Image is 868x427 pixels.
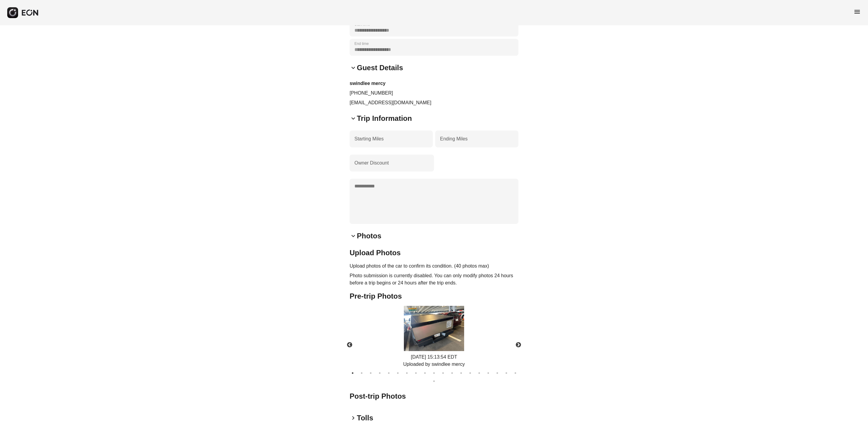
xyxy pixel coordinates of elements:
[350,272,518,287] p: Photo submission is currently disabled. You can only modify photos 24 hours before a trip begins ...
[404,370,410,376] button: 7
[350,64,357,71] span: keyboard_arrow_down
[413,370,419,376] button: 8
[476,370,482,376] button: 15
[350,232,357,240] span: keyboard_arrow_down
[512,370,518,376] button: 19
[431,370,437,376] button: 10
[377,370,383,376] button: 4
[357,231,381,241] h2: Photos
[431,378,437,384] button: 20
[485,370,491,376] button: 16
[359,370,365,376] button: 2
[440,135,468,143] label: Ending Miles
[350,370,356,376] button: 1
[449,370,455,376] button: 12
[350,89,518,97] p: [PHONE_NUMBER]
[386,370,392,376] button: 5
[350,248,518,258] h2: Upload Photos
[339,334,360,356] button: Previous
[357,63,403,73] h2: Guest Details
[357,413,373,423] h2: Tolls
[350,414,357,422] span: keyboard_arrow_right
[508,334,529,356] button: Next
[403,361,465,368] div: Uploaded by swindlee mercy
[403,353,465,368] div: [DATE] 15:13:54 EDT
[350,262,518,270] p: Upload photos of the car to confirm its condition. (40 photos max)
[467,370,473,376] button: 14
[350,99,518,106] p: [EMAIL_ADDRESS][DOMAIN_NAME]
[350,80,518,87] h3: swindlee mercy
[854,8,861,15] span: menu
[368,370,374,376] button: 3
[440,370,446,376] button: 11
[458,370,464,376] button: 13
[354,159,389,167] label: Owner Discount
[503,370,509,376] button: 18
[350,291,518,301] h2: Pre-trip Photos
[494,370,500,376] button: 17
[422,370,428,376] button: 9
[404,306,464,351] img: https://fastfleet.me/rails/active_storage/blobs/redirect/eyJfcmFpbHMiOnsibWVzc2FnZSI6IkJBaHBBMEE3...
[357,114,412,123] h2: Trip Information
[350,115,357,122] span: keyboard_arrow_down
[350,391,518,401] h2: Post-trip Photos
[354,135,384,143] label: Starting Miles
[395,370,401,376] button: 6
